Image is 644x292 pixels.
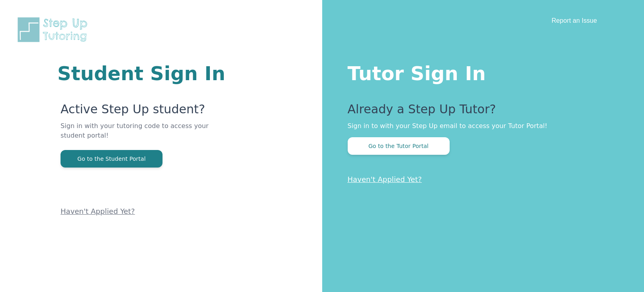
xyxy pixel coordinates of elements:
[61,150,162,168] button: Go to the Student Portal
[61,155,162,162] a: Go to the Student Portal
[57,64,227,83] h1: Student Sign In
[348,142,450,150] a: Go to the Tutor Portal
[552,17,596,25] a: Report an Issue
[61,207,135,215] a: Haven't Applied Yet?
[61,102,227,121] p: Active Step Up student?
[348,137,450,155] button: Go to the Tutor Portal
[348,61,613,83] h1: Tutor Sign In
[348,175,422,183] a: Haven't Applied Yet?
[16,16,92,43] img: Step Up Tutoring horizontal logo
[61,121,227,150] p: Sign in with your tutoring code to access your student portal!
[348,102,613,121] p: Already a Step Up Tutor?
[348,121,613,131] p: Sign in to with your Step Up email to access your Tutor Portal!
